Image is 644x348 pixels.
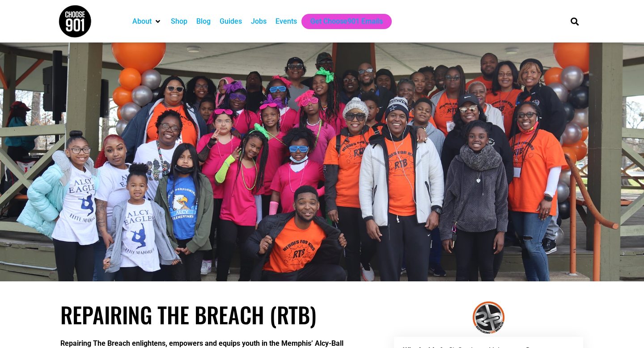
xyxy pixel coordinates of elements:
a: Blog [196,16,211,27]
a: About [132,16,152,27]
div: Search [568,14,582,29]
a: Jobs [251,16,267,27]
a: Events [275,16,297,27]
a: Shop [171,16,187,27]
div: About [128,14,166,29]
h1: Repairing the Breach (RTB) [60,301,385,328]
nav: Main nav [128,14,555,29]
a: Get Choose901 Emails [310,16,383,27]
a: Guides [220,16,242,27]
